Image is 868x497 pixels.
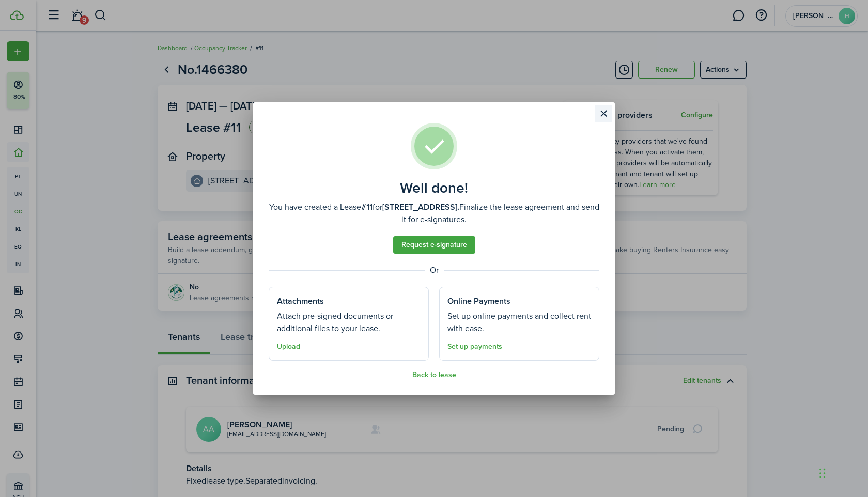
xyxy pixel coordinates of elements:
button: Back to lease [412,371,456,379]
button: Close modal [595,105,612,122]
button: Upload [277,343,300,351]
well-done-section-description: Set up online payments and collect rent with ease. [447,310,591,335]
well-done-section-description: Attach pre-signed documents or additional files to your lease. [277,310,421,335]
a: Set up payments [447,343,502,351]
well-done-separator: Or [269,264,599,276]
well-done-description: You have created a Lease for Finalize the lease agreement and send it for e-signatures. [269,201,599,226]
iframe: Chat Widget [816,447,868,497]
div: Drag [819,458,826,489]
b: [STREET_ADDRESS]. [382,201,459,213]
well-done-title: Well done! [400,180,468,196]
b: #11 [361,201,373,213]
well-done-section-title: Online Payments [447,295,510,307]
well-done-section-title: Attachments [277,295,324,307]
a: Request e-signature [393,236,475,254]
